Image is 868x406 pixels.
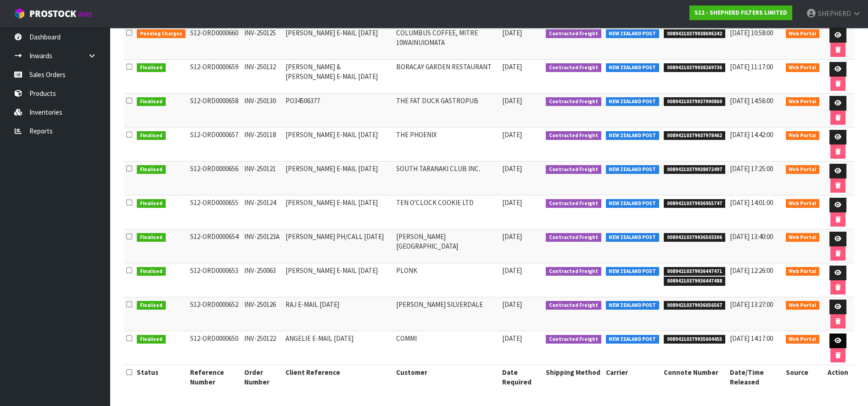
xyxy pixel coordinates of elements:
[604,365,662,389] th: Carrier
[394,161,500,195] td: SOUTH TARANAKI CLUB INC.
[242,25,283,60] td: INV-250125
[664,277,725,286] span: 00894210379936447488
[694,9,787,17] strong: S12 - SHEPHERD FILTERS LIMITED
[606,29,660,39] span: NEW ZEALAND POST
[394,365,500,389] th: Customer
[283,195,394,229] td: [PERSON_NAME] E-MAIL [DATE]
[606,199,660,208] span: NEW ZEALAND POST
[606,63,660,72] span: NEW ZEALAND POST
[394,195,500,229] td: TEN O'CLOCK COOKIE LTD
[242,60,283,94] td: INV-250132
[188,297,242,331] td: S12-ORD0000652
[546,63,601,72] span: Contracted Freight
[242,161,283,195] td: INV-250121
[661,365,728,389] th: Connote Number
[134,365,188,389] th: Status
[188,25,242,60] td: S12-ORD0000660
[137,97,166,106] span: Finalised
[188,263,242,297] td: S12-ORD0000653
[664,301,725,310] span: 00894210379936056567
[394,60,500,94] td: BORACAY GARDEN RESTAURANT
[242,331,283,365] td: INV-250122
[664,29,725,39] span: 00894210379938696242
[502,130,522,139] span: [DATE]
[242,297,283,331] td: INV-250126
[786,233,820,242] span: Web Portal
[784,365,822,389] th: Source
[502,164,522,173] span: [DATE]
[818,9,851,18] span: SHEPHERD
[394,229,500,263] td: [PERSON_NAME][GEOGRAPHIC_DATA]
[137,165,166,174] span: Finalised
[137,131,166,140] span: Finalised
[137,233,166,242] span: Finalised
[502,28,522,37] span: [DATE]
[664,267,725,276] span: 00894210379936447471
[606,335,660,344] span: NEW ZEALAND POST
[664,97,725,106] span: 00894210379937990860
[29,8,76,20] span: ProStock
[242,263,283,297] td: INV-250063
[664,233,725,242] span: 00894210379936503306
[786,29,820,39] span: Web Portal
[283,25,394,60] td: [PERSON_NAME] E-MAIL [DATE]
[728,365,784,389] th: Date/Time Released
[242,365,283,389] th: Order Number
[394,128,500,161] td: THE PHOENIX
[786,301,820,310] span: Web Portal
[137,335,166,344] span: Finalised
[730,130,773,139] span: [DATE] 14:42:00
[546,131,601,140] span: Contracted Freight
[786,165,820,174] span: Web Portal
[543,365,604,389] th: Shipping Method
[78,10,92,19] small: WMS
[283,229,394,263] td: [PERSON_NAME] PH/CALL [DATE]
[786,199,820,208] span: Web Portal
[730,96,773,105] span: [DATE] 14:56:00
[606,131,660,140] span: NEW ZEALAND POST
[188,128,242,161] td: S12-ORD0000657
[394,297,500,331] td: [PERSON_NAME] SILVERDALE
[283,60,394,94] td: [PERSON_NAME] & [PERSON_NAME] E-MAIL [DATE]
[242,94,283,128] td: INV-250130
[730,164,773,173] span: [DATE] 17:25:00
[606,301,660,310] span: NEW ZEALAND POST
[730,232,773,241] span: [DATE] 13:40:00
[502,266,522,275] span: [DATE]
[394,25,500,60] td: COLUMBUS COFFEE, MITRE 10WAINUIOMATA
[786,63,820,72] span: Web Portal
[546,97,601,106] span: Contracted Freight
[137,199,166,208] span: Finalised
[664,199,725,208] span: 00894210379936955747
[786,335,820,344] span: Web Portal
[137,63,166,72] span: Finalised
[546,301,601,310] span: Contracted Freight
[283,263,394,297] td: [PERSON_NAME] E-MAIL [DATE]
[502,232,522,241] span: [DATE]
[137,301,166,310] span: Finalised
[14,8,25,19] img: cube-alt.png
[394,94,500,128] td: THE FAT DUCK GASTROPUB
[188,331,242,365] td: S12-ORD0000650
[502,198,522,207] span: [DATE]
[546,267,601,276] span: Contracted Freight
[606,267,660,276] span: NEW ZEALAND POST
[546,233,601,242] span: Contracted Freight
[283,297,394,331] td: RAJ E-MAIL [DATE]
[283,128,394,161] td: [PERSON_NAME] E-MAIL [DATE]
[394,263,500,297] td: PLONK
[500,365,543,389] th: Date Required
[664,165,725,174] span: 00894210379938072497
[730,62,773,71] span: [DATE] 11:17:00
[137,267,166,276] span: Finalised
[188,161,242,195] td: S12-ORD0000656
[606,165,660,174] span: NEW ZEALAND POST
[786,97,820,106] span: Web Portal
[730,28,773,37] span: [DATE] 10:58:00
[730,334,773,343] span: [DATE] 14:17:00
[822,365,854,389] th: Action
[502,62,522,71] span: [DATE]
[188,94,242,128] td: S12-ORD0000658
[502,334,522,343] span: [DATE]
[664,63,725,72] span: 00894210379938269736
